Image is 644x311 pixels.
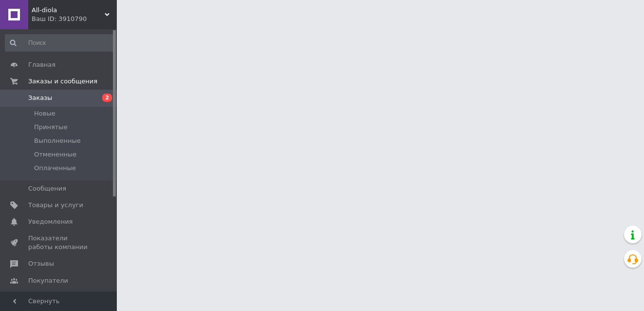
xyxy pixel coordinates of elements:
span: Заказы [28,94,52,102]
span: 2 [102,94,112,102]
span: All-diola [32,6,105,15]
span: Принятые [34,123,68,132]
span: Отзывы [28,259,54,268]
span: Выполненные [34,136,81,145]
input: Поиск [5,34,115,52]
span: Оплаченные [34,164,76,173]
span: Показатели работы компании [28,234,90,252]
div: Ваш ID: 3910790 [32,15,117,23]
span: Уведомления [28,217,73,226]
span: Новые [34,109,55,118]
span: Покупатели [28,276,68,285]
span: Главная [28,60,55,69]
span: Товары и услуги [28,201,83,210]
span: Сообщения [28,184,66,193]
span: Заказы и сообщения [28,77,97,86]
span: Отмененные [34,150,76,159]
